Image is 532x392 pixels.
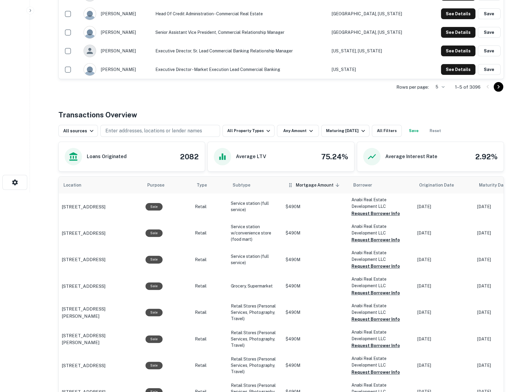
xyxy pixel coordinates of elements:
p: Grocery, Supermarket [231,283,280,289]
p: Anabi Real Estate Development LLC [351,302,411,316]
button: Request Borrower Info [351,289,400,296]
span: Origination Date [419,181,462,189]
p: $490M [286,309,345,316]
td: [GEOGRAPHIC_DATA], [US_STATE] [329,4,423,23]
button: Save [478,27,501,38]
p: Retail Stores (Personal Services, Photography, Travel) [231,356,280,375]
div: [PERSON_NAME] [84,7,149,20]
span: Purpose [147,181,172,189]
td: Senior Assistant Vice President, Commercial Relationship Manager [152,23,328,42]
a: [STREET_ADDRESS] [62,203,140,211]
button: Request Borrower Info [351,316,400,323]
button: Request Borrower Info [351,236,400,243]
p: Anabi Real Estate Development LLC [351,276,411,289]
button: Maturing [DATE] [321,125,369,137]
span: Mortgage Amount [296,181,341,189]
p: [STREET_ADDRESS] [62,283,105,290]
button: Request Borrower Info [351,342,400,349]
p: Retail [195,336,225,342]
button: Any Amount [277,125,319,137]
th: Location [59,177,143,193]
p: [DATE] [417,204,471,210]
p: [DATE] [417,362,471,369]
button: Reset [426,125,445,137]
p: Rows per page: [396,84,429,91]
p: Retail [195,283,225,289]
p: [DATE] [417,230,471,236]
button: Save [478,64,501,75]
td: [GEOGRAPHIC_DATA], [US_STATE] [329,23,423,42]
p: Anabi Real Estate Development LLC [351,196,411,210]
span: Type [197,181,207,189]
div: Sale [145,335,163,343]
iframe: Chat Widget [502,344,532,373]
p: Service station (full service) [231,253,280,266]
div: 5 [431,83,445,91]
a: [STREET_ADDRESS] [62,283,140,290]
p: $490M [286,257,345,263]
div: Sale [145,309,163,316]
td: [US_STATE], [US_STATE] [329,42,423,60]
h6: Average Interest Rate [385,153,437,160]
div: Maturity dates displayed may be estimated. Please contact the lender for the most accurate maturi... [479,182,514,188]
p: Retail [195,230,225,236]
span: Maturity dates displayed may be estimated. Please contact the lender for the most accurate maturi... [479,182,522,188]
th: Type [192,177,228,193]
p: [DATE] [417,283,471,289]
p: 1–5 of 3096 [455,84,481,91]
button: Go to next page [494,82,503,92]
div: [PERSON_NAME] [84,26,149,39]
img: 9c8pery4andzj6ohjkjp54ma2 [84,63,96,75]
p: $490M [286,336,345,342]
p: [DATE] [417,309,471,316]
th: Origination Date [414,177,474,193]
button: Save [478,8,501,19]
th: Mortgage Amount [283,177,348,193]
p: Anabi Real Estate Development LLC [351,329,411,342]
p: $490M [286,283,345,289]
td: [US_STATE] [329,60,423,79]
a: [STREET_ADDRESS] [62,362,140,369]
button: Request Borrower Info [351,263,400,270]
p: [DATE] [417,257,471,263]
p: Retail [195,257,225,263]
button: See Details [441,27,475,38]
th: Borrower [348,177,414,193]
p: [STREET_ADDRESS] [62,256,105,263]
button: All sources [58,125,98,137]
p: [DATE] [477,336,531,342]
button: Save your search to get updates of matches that match your search criteria. [404,125,423,137]
h4: Transactions Overview [58,109,137,120]
h4: 2.92% [475,151,498,162]
a: [STREET_ADDRESS][PERSON_NAME] [62,305,140,320]
p: Retail [195,362,225,369]
span: Borrower [353,181,372,189]
p: $490M [286,230,345,236]
button: Request Borrower Info [351,210,400,217]
p: [STREET_ADDRESS] [62,203,105,211]
p: [DATE] [477,257,531,263]
h6: Average LTV [236,153,266,160]
p: [DATE] [477,309,531,316]
img: 9c8pery4andzj6ohjkjp54ma2 [84,26,96,38]
button: Request Borrower Info [351,369,400,376]
p: Retail [195,309,225,316]
div: Sale [145,203,163,211]
p: [STREET_ADDRESS][PERSON_NAME] [62,332,140,346]
h6: Loans Originated [87,153,127,160]
p: Anabi Real Estate Development LLC [351,355,411,368]
p: Service station (full service) [231,200,280,213]
p: $490M [286,362,345,369]
button: All Filters [372,125,402,137]
td: Executive Director, Sr. Lead Commercial Banking Relationship Manager [152,42,328,60]
div: All sources [63,127,95,134]
p: [DATE] [477,362,531,369]
p: Enter addresses, locations or lender names [105,127,202,134]
a: [STREET_ADDRESS] [62,230,140,237]
a: [STREET_ADDRESS] [62,256,140,263]
th: Purpose [143,177,192,193]
p: Retail [195,204,225,210]
img: 9c8pery4andzj6ohjkjp54ma2 [84,8,96,20]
